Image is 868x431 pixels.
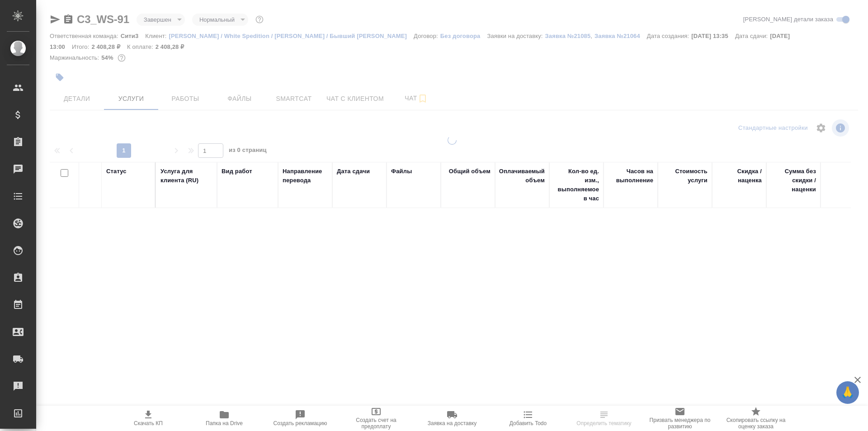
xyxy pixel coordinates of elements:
div: Дата сдачи [337,167,370,176]
div: Сумма без скидки / наценки [771,167,816,194]
div: Общий объем [449,167,491,176]
div: Услуга для клиента (RU) [160,167,212,185]
button: 🙏 [836,381,859,404]
div: Кол-во ед. изм., выполняемое в час [554,167,599,203]
div: Статус [106,167,127,176]
div: Часов на выполнение [608,167,653,185]
div: Оплачиваемый объем [499,167,545,185]
span: 🙏 [840,383,855,402]
div: Вид работ [222,167,252,176]
div: Файлы [391,167,412,176]
div: Направление перевода [283,167,328,185]
div: Стоимость услуги [662,167,708,185]
div: Скидка / наценка [717,167,762,185]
